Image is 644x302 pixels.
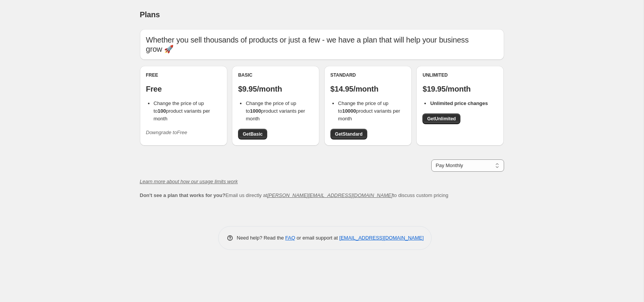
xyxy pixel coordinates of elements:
button: Downgrade toFree [141,126,192,139]
p: $9.95/month [238,84,313,94]
b: 100 [158,108,166,114]
span: Change the price of up to product variants per month [338,100,400,121]
div: Standard [330,72,406,78]
a: GetStandard [330,129,367,140]
span: Get Unlimited [427,116,456,122]
div: Basic [238,72,313,78]
div: Unlimited [422,72,498,78]
span: Get Basic [243,131,263,137]
span: Email us directly at to discuss custom pricing [140,192,449,198]
a: GetBasic [238,129,267,140]
span: or email support at [295,235,339,241]
span: Change the price of up to product variants per month [154,100,210,121]
b: 10000 [342,108,356,114]
p: Free [146,84,221,94]
b: 1000 [250,108,261,114]
p: Whether you sell thousands of products or just a few - we have a plan that will help your busines... [146,35,498,54]
a: [PERSON_NAME][EMAIL_ADDRESS][DOMAIN_NAME] [267,192,393,198]
span: Change the price of up to product variants per month [246,100,305,121]
p: $19.95/month [422,84,498,94]
b: Don't see a plan that works for you? [140,192,225,198]
a: FAQ [285,235,295,241]
span: Plans [140,10,160,19]
span: Get Standard [335,131,363,137]
i: Downgrade to Free [146,130,187,135]
a: [EMAIL_ADDRESS][DOMAIN_NAME] [339,235,424,241]
div: Free [146,72,221,78]
a: GetUnlimited [422,113,460,124]
b: Unlimited price changes [430,100,488,106]
span: Need help? Read the [237,235,286,241]
a: Learn more about how our usage limits work [140,179,238,184]
p: $14.95/month [330,84,406,94]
